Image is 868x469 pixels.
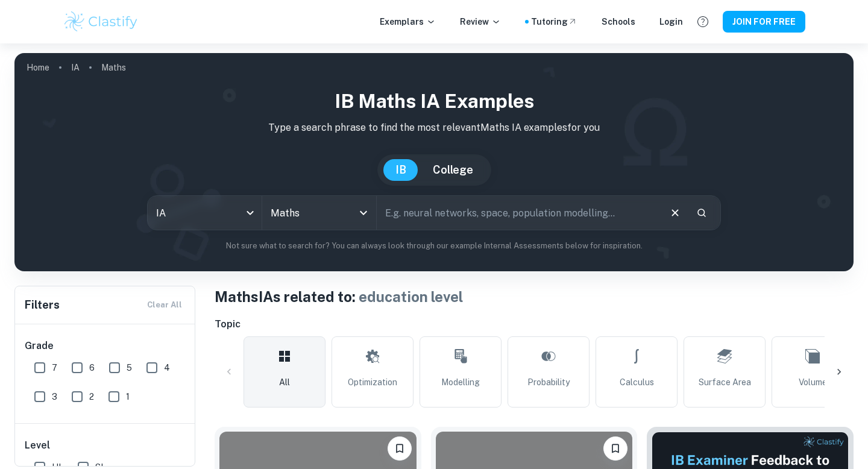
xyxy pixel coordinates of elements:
button: College [421,159,485,181]
span: Calculus [620,376,654,389]
p: Exemplars [380,15,436,28]
span: Optimization [348,376,397,389]
a: Home [27,59,49,76]
div: IA [148,196,262,230]
a: Login [659,15,683,28]
button: IB [383,159,418,181]
span: 6 [89,361,95,374]
img: profile cover [14,53,854,271]
button: Clear [664,201,687,224]
span: 1 [126,390,130,403]
span: 7 [52,361,57,374]
h6: Level [25,438,186,453]
button: JOIN FOR FREE [723,11,805,33]
button: Please log in to bookmark exemplars [388,436,412,461]
span: education level [359,288,463,305]
button: Open [355,204,372,221]
p: Review [460,15,501,28]
a: IA [71,59,80,76]
button: Help and Feedback [693,11,713,32]
p: Type a search phrase to find the most relevant Maths IA examples for you [24,121,844,135]
p: Maths [101,61,126,74]
span: 2 [89,390,94,403]
h6: Topic [215,317,854,332]
span: 4 [164,361,170,374]
h1: IB Maths IA examples [24,87,844,116]
h6: Filters [25,297,60,313]
span: Probability [527,376,570,389]
span: Volume [799,376,827,389]
img: Clastify logo [63,10,139,34]
button: Search [691,203,712,223]
span: 5 [127,361,132,374]
span: Modelling [441,376,480,389]
span: Surface Area [699,376,751,389]
button: Please log in to bookmark exemplars [603,436,627,461]
h1: Maths IAs related to: [215,286,854,307]
span: 3 [52,390,57,403]
h6: Grade [25,339,186,353]
span: All [279,376,290,389]
p: Not sure what to search for? You can always look through our example Internal Assessments below f... [24,240,844,252]
a: Schools [602,15,635,28]
a: Tutoring [531,15,577,28]
input: E.g. neural networks, space, population modelling... [377,196,659,230]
